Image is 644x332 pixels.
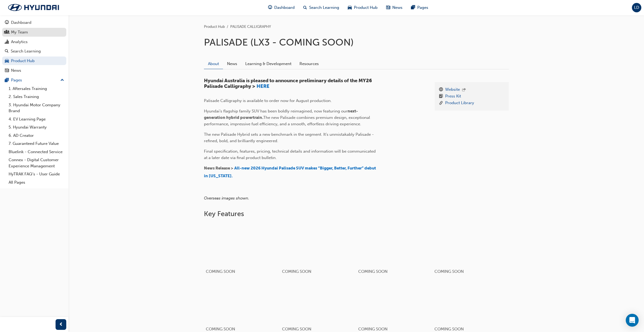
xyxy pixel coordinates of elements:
a: All Pages [6,178,66,187]
a: pages-iconPages [407,2,433,13]
div: Dashboard [11,20,31,25]
span: news-icon [386,4,390,11]
button: COMING SOON [280,222,356,280]
span: Search Learning [309,5,339,11]
span: Final specification, features, pricing, technical details and information will be communicated at... [204,149,377,160]
span: chart-icon [5,40,9,45]
span: booktick-icon [439,93,443,100]
a: Analytics [2,38,66,46]
span: News Release > [204,166,233,171]
span: Hyundai’s flagship family SUV has been boldly reimagined, now featuring our [204,109,347,114]
span: prev-icon [59,322,63,327]
span: guage-icon [268,4,272,11]
span: guage-icon [5,20,9,25]
a: News [223,59,241,69]
a: 2. Sales Training [6,93,66,101]
span: next-generation hybrid powertrain. [204,109,358,120]
span: outbound-icon [462,88,466,92]
span: COMING SOON [434,269,464,274]
a: guage-iconDashboard [264,2,299,13]
span: Palisade Calligraphy is available to order now for August production. [204,98,332,103]
span: Overseas images shown. [204,196,249,201]
div: My Team [11,30,28,35]
li: PALISADE CALLIGRAPHY [230,24,271,30]
span: Dashboard [274,5,295,11]
span: link-icon [439,100,443,107]
a: Press Kit [445,93,461,100]
a: Product Library [445,100,474,107]
span: www-icon [439,86,443,93]
h1: PALISADE (LX3 - COMING SOON) [204,36,509,48]
span: Product Hub [354,5,378,11]
a: HERE [257,83,269,89]
span: COMING SOON [358,327,387,331]
a: Product Hub [2,56,66,65]
a: Learning & Development [241,59,295,69]
button: Pages [2,76,66,85]
a: About [204,59,223,69]
button: COMING SOON [356,222,433,280]
a: 6. AD Creator [6,131,66,140]
a: News [2,66,66,75]
a: Resources [295,59,323,69]
a: Website [445,86,460,93]
div: News [11,68,21,73]
button: COMING SOON [204,222,280,280]
div: Open Intercom Messenger [626,314,639,327]
span: pages-icon [5,78,9,83]
span: The new Palisade combines premium design, exceptional performance, impressive fuel efficiency, an... [204,115,371,126]
button: COMING SOON [433,222,509,280]
span: COMING SOON [206,327,235,331]
button: LD [632,3,641,12]
a: Search Learning [2,47,66,55]
span: COMING SOON [206,269,235,274]
div: Pages [11,78,22,82]
span: The new Palisade Hybrid sets a new benchmark in the segment. It’s unmistakably Palisade - refined... [204,132,375,143]
span: COMING SOON [434,327,464,331]
span: News [392,5,402,11]
div: Search Learning [11,49,41,54]
a: 5. Hyundai Warranty [6,123,66,131]
a: Connex - Digital Customer Experience Management [6,156,66,170]
span: car-icon [348,4,352,11]
span: COMING SOON [282,269,311,274]
span: LD [634,5,639,10]
img: Trak [3,2,64,13]
span: people-icon [5,30,9,35]
span: search-icon [5,49,9,54]
a: 3. Hyundai Motor Company Brand [6,101,66,115]
a: search-iconSearch Learning [299,2,343,13]
button: DashboardMy TeamAnalyticsSearch LearningProduct HubNews [2,17,66,76]
a: news-iconNews [382,2,407,13]
span: COMING SOON [358,269,387,274]
h2: Key Features [204,210,509,218]
span: news-icon [5,68,9,73]
a: My Team [2,28,66,36]
span: car-icon [5,59,9,63]
a: HyTRAK FAQ's - User Guide [6,170,66,178]
a: 7. Guaranteed Future Value [6,139,66,148]
a: 1. Aftersales Training [6,85,66,93]
a: All-new 2026 Hyundai Palisade SUV makes “Bigger, Better, Further” debut in [US_STATE]. [204,166,377,178]
span: Pages [417,5,428,11]
span: search-icon [303,4,307,11]
div: Analytics [11,40,28,44]
a: Product Hub [204,24,225,29]
a: Bluelink - Connected Service [6,148,66,156]
span: Hyundai Australia is pleased to announce preliminary details of the MY26 Palisade Calligraphy > [204,78,373,89]
span: up-icon [60,78,64,83]
a: car-iconProduct Hub [343,2,382,13]
span: pages-icon [411,4,415,11]
a: Dashboard [2,18,66,27]
span: COMING SOON [282,327,311,331]
a: 4. EV Learning Page [6,115,66,123]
